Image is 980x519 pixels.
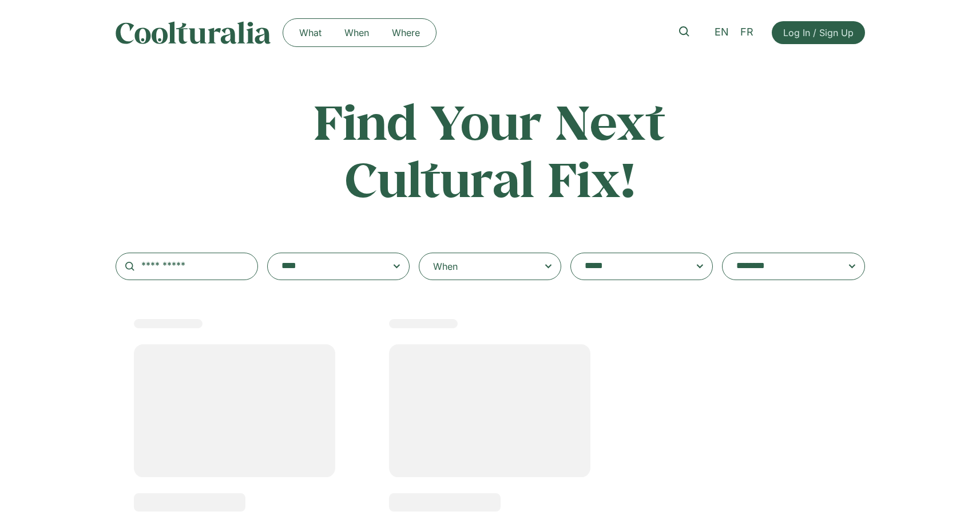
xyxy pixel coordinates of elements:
a: When [333,23,380,42]
a: FR [735,24,759,41]
span: Log In / Sign Up [783,26,854,40]
span: EN [715,26,729,38]
nav: Menu [288,23,431,42]
h2: Find Your Next Cultural Fix! [265,93,715,207]
textarea: Search [281,258,373,274]
div: When [433,259,458,273]
textarea: Search [736,258,828,274]
a: Where [380,23,431,42]
textarea: Search [585,258,676,274]
a: Log In / Sign Up [772,21,865,44]
a: EN [709,24,735,41]
span: FR [740,26,753,38]
a: What [288,23,333,42]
